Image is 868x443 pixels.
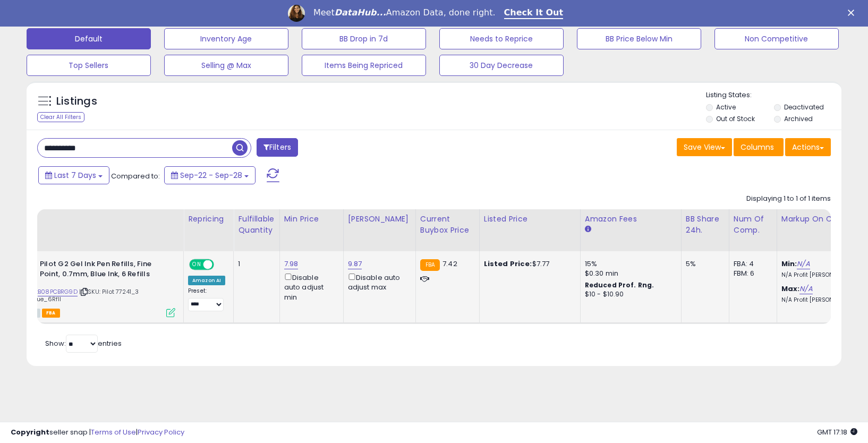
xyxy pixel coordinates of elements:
[734,214,772,236] div: Num of Comp.
[13,214,179,225] div: Title
[238,214,275,236] div: Fulfillable Quantity
[785,138,831,156] button: Actions
[284,214,339,225] div: Min Price
[741,142,774,152] span: Columns
[439,55,564,76] button: 30 Day Decrease
[746,194,831,204] div: Displaying 1 to 1 of 1 items
[42,309,60,318] span: FBA
[817,427,857,437] span: 2025-10-6 17:18 GMT
[686,214,725,236] div: BB Share 24h.
[442,259,457,269] span: 7.42
[288,5,305,22] img: Profile image for Georgie
[781,284,800,294] b: Max:
[257,138,298,157] button: Filters
[40,259,169,282] b: Pilot G2 Gel Ink Pen Refills, Fine Point, 0.7mm, Blue Ink, 6 Refills
[335,7,386,18] i: DataHub...
[188,276,225,285] div: Amazon AI
[784,103,824,112] label: Deactivated
[420,259,440,271] small: FBA
[848,10,858,16] div: Close
[484,259,532,269] b: Listed Price:
[781,259,797,269] b: Min:
[38,166,109,184] button: Last 7 Days
[190,260,203,269] span: ON
[180,170,242,181] span: Sep-22 - Sep-28
[284,259,299,269] a: 7.98
[585,225,591,234] small: Amazon Fees.
[164,55,288,76] button: Selling @ Max
[439,28,564,49] button: Needs to Reprice
[677,138,732,156] button: Save View
[56,94,97,109] h5: Listings
[734,259,769,269] div: FBA: 4
[585,290,673,299] div: $10 - $10.90
[734,269,769,278] div: FBM: 6
[313,7,496,18] div: Meet Amazon Data, done right.
[27,28,151,49] button: Default
[504,7,564,19] a: Check It Out
[420,214,475,236] div: Current Buybox Price
[716,114,755,123] label: Out of Stock
[797,259,810,269] a: N/A
[784,114,813,123] label: Archived
[212,260,229,269] span: OFF
[302,55,426,76] button: Items Being Repriced
[585,259,673,269] div: 15%
[348,271,407,292] div: Disable auto adjust max
[348,214,411,225] div: [PERSON_NAME]
[577,28,701,49] button: BB Price Below Min
[686,259,721,269] div: 5%
[188,287,225,311] div: Preset:
[714,28,839,49] button: Non Competitive
[37,112,84,122] div: Clear All Filters
[585,214,677,225] div: Amazon Fees
[238,259,271,269] div: 1
[284,271,335,302] div: Disable auto adjust min
[585,269,673,278] div: $0.30 min
[27,55,151,76] button: Top Sellers
[111,171,160,181] span: Compared to:
[11,428,184,438] div: seller snap | |
[138,427,184,437] a: Privacy Policy
[484,214,576,225] div: Listed Price
[164,28,288,49] button: Inventory Age
[348,259,362,269] a: 9.87
[54,170,96,181] span: Last 7 Days
[11,427,49,437] strong: Copyright
[16,259,175,316] div: ASIN:
[38,287,78,296] a: B08PCBRG9D
[188,214,229,225] div: Repricing
[302,28,426,49] button: BB Drop in 7d
[734,138,784,156] button: Columns
[706,90,841,100] p: Listing States:
[585,280,654,289] b: Reduced Prof. Rng.
[91,427,136,437] a: Terms of Use
[164,166,256,184] button: Sep-22 - Sep-28
[799,284,812,294] a: N/A
[484,259,572,269] div: $7.77
[45,338,122,348] span: Show: entries
[716,103,736,112] label: Active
